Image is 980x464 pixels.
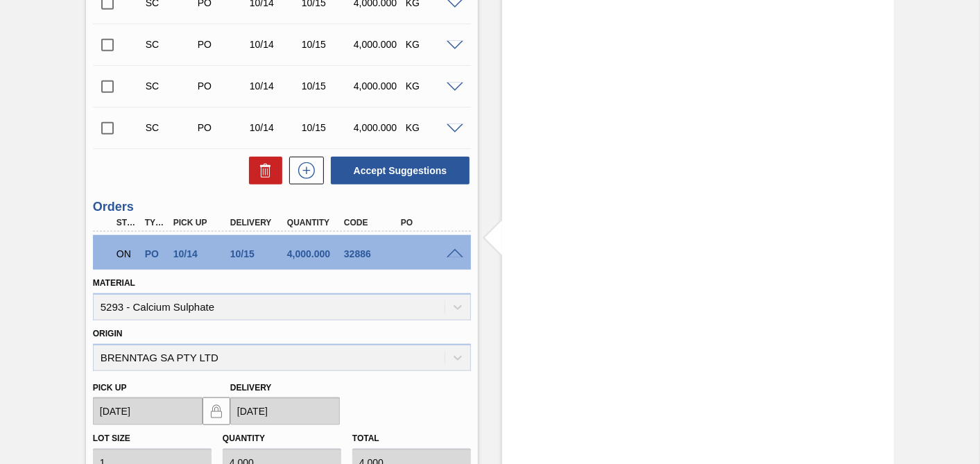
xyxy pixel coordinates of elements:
[203,397,230,425] button: locked
[194,122,250,133] div: Purchase order
[242,157,282,184] div: Delete Suggestions
[246,39,302,50] div: 10/14/2025
[93,278,135,288] label: Material
[402,80,458,92] div: KG
[298,80,354,92] div: 10/15/2025
[142,39,198,50] div: Suggestion Created
[93,200,471,214] h3: Orders
[142,122,198,133] div: Suggestion Created
[227,218,289,227] div: Delivery
[284,248,345,259] div: 4,000.000
[141,218,169,227] div: Type
[117,248,137,259] p: ON
[93,329,123,338] label: Origin
[352,433,379,443] label: Total
[282,157,324,184] div: New suggestion
[230,397,340,425] input: mm/dd/yyyy
[350,80,406,92] div: 4,000.000
[331,157,470,184] button: Accept Suggestions
[93,397,203,425] input: mm/dd/yyyy
[397,218,459,227] div: PO
[223,433,265,443] label: Quantity
[113,218,141,227] div: Step
[208,403,225,420] img: locked
[227,248,289,259] div: 10/15/2025
[170,248,232,259] div: 10/14/2025
[402,39,458,50] div: KG
[194,80,250,92] div: Purchase order
[402,122,458,133] div: KG
[350,122,406,133] div: 4,000.000
[230,383,272,393] label: Delivery
[324,155,471,186] div: Accept Suggestions
[194,39,250,50] div: Purchase order
[142,80,198,92] div: Suggestion Created
[298,122,354,133] div: 10/15/2025
[113,239,141,269] div: Negotiating Order
[246,122,302,133] div: 10/14/2025
[284,218,345,227] div: Quantity
[93,383,127,393] label: Pick up
[350,39,406,50] div: 4,000.000
[298,39,354,50] div: 10/15/2025
[341,218,402,227] div: Code
[170,218,232,227] div: Pick up
[341,248,402,259] div: 32886
[93,433,130,443] label: Lot size
[246,80,302,92] div: 10/14/2025
[141,248,169,259] div: Purchase order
